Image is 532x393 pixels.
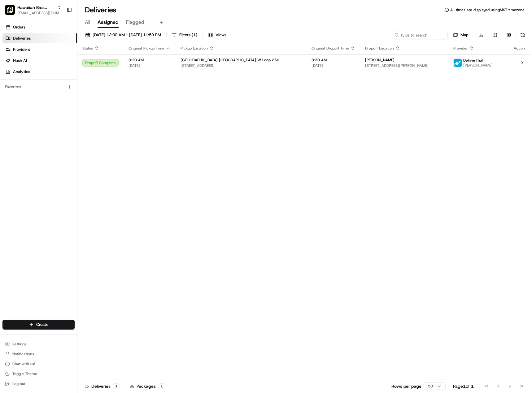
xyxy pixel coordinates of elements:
[98,19,119,26] span: Assigned
[216,32,226,38] span: Views
[2,360,75,368] button: Chat with us!
[12,381,25,386] span: Log out
[179,32,197,38] span: Filters
[2,2,64,17] button: Hawaiian Bros (Midland_TX_W Loop 250)Hawaiian Bros (Midland_TX_W Loop 250)[EMAIL_ADDRESS][DOMAIN_...
[2,340,75,348] button: Settings
[2,22,77,32] a: Orders
[13,69,30,75] span: Analytics
[181,46,208,51] span: Pickup Location
[2,379,75,388] button: Log out
[312,58,355,63] span: 8:30 AM
[13,24,25,30] span: Orders
[453,46,468,51] span: Provider
[181,63,302,68] span: [STREET_ADDRESS]
[453,383,474,389] div: Page 1 of 1
[312,63,355,68] span: [DATE]
[13,36,31,41] span: Deliveries
[392,31,448,39] input: Type to search
[463,58,483,63] span: DeliverThat
[181,58,279,63] span: [GEOGRAPHIC_DATA] [GEOGRAPHIC_DATA] W Loop 250
[450,31,471,39] button: Map
[391,383,421,389] p: Rows per page
[2,45,77,54] a: Providers
[205,31,229,39] button: Views
[36,322,48,327] span: Create
[17,4,55,11] button: Hawaiian Bros (Midland_TX_W Loop 250)
[113,383,120,389] div: 1
[365,58,395,63] span: [PERSON_NAME]
[158,383,165,389] div: 1
[85,383,120,389] div: Deliveries
[12,371,37,376] span: Toggle Theme
[2,67,77,77] a: Analytics
[454,59,462,67] img: profile_deliverthat_partner.png
[2,369,75,378] button: Toggle Theme
[93,32,161,38] span: [DATE] 12:00 AM - [DATE] 11:59 PM
[13,47,30,52] span: Providers
[130,383,165,389] div: Packages
[460,32,469,38] span: Map
[312,46,349,51] span: Original Dropoff Time
[129,58,171,63] span: 8:10 AM
[513,46,526,51] div: Action
[2,320,75,330] button: Create
[365,46,394,51] span: Dropoff Location
[2,82,75,92] div: Favorites
[85,5,116,15] h1: Deliveries
[126,19,144,26] span: Flagged
[82,31,164,39] button: [DATE] 12:00 AM - [DATE] 11:59 PM
[12,352,34,356] span: Notifications
[13,58,27,63] span: Nash AI
[2,350,75,358] button: Notifications
[85,19,90,26] span: All
[129,63,171,68] span: [DATE]
[450,7,525,12] span: All times are displayed using MST timezone
[192,32,197,38] span: ( 1 )
[17,11,62,15] button: [EMAIL_ADDRESS][DOMAIN_NAME]
[463,63,493,68] span: [PERSON_NAME]
[129,46,164,51] span: Original Pickup Time
[169,31,200,39] button: Filters(1)
[518,31,527,39] button: Refresh
[365,63,444,68] span: [STREET_ADDRESS][PERSON_NAME]
[12,342,26,347] span: Settings
[5,5,15,15] img: Hawaiian Bros (Midland_TX_W Loop 250)
[12,361,35,366] span: Chat with us!
[2,33,77,43] a: Deliveries
[82,46,93,51] span: Status
[2,56,77,66] a: Nash AI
